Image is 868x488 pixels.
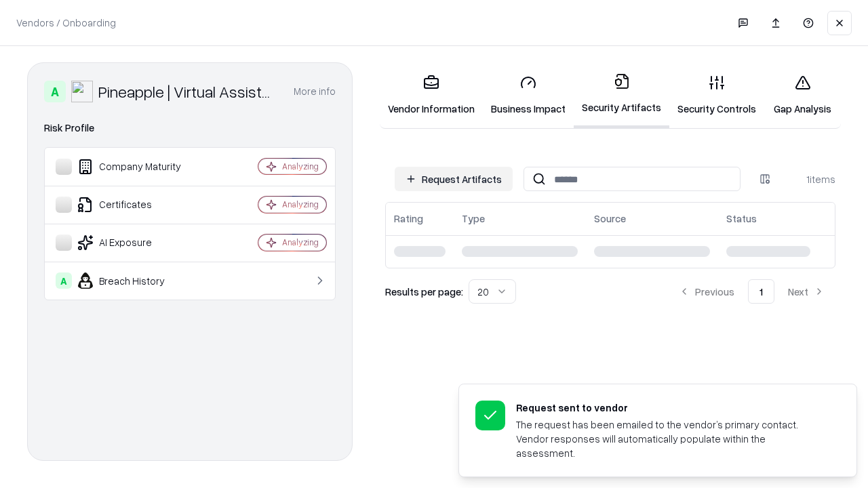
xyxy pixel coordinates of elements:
img: Pineapple | Virtual Assistant Agency [71,81,93,102]
div: Pineapple | Virtual Assistant Agency [98,81,277,102]
div: Analyzing [282,237,319,248]
a: Gap Analysis [764,64,841,127]
button: Request Artifacts [395,167,513,191]
div: A [44,81,66,102]
button: More info [294,79,336,104]
div: Source [594,211,626,226]
p: Results per page: [385,285,463,299]
div: Risk Profile [44,120,336,136]
a: Vendor Information [380,64,483,127]
div: Rating [394,211,423,226]
div: AI Exposure [56,235,218,251]
div: 1 items [781,172,835,186]
nav: pagination [668,279,835,304]
div: The request has been emailed to the vendor’s primary contact. Vendor responses will automatically... [516,418,824,460]
div: A [56,272,72,289]
div: Breach History [56,272,218,289]
div: Request sent to vendor [516,401,824,415]
div: Analyzing [282,199,319,210]
div: Analyzing [282,161,319,172]
div: Type [462,211,485,226]
div: Certificates [56,197,218,213]
p: Vendors / Onboarding [16,16,116,30]
a: Security Controls [669,64,764,127]
div: Status [726,211,757,226]
a: Security Artifacts [574,62,669,128]
button: 1 [748,279,774,304]
div: Company Maturity [56,159,218,175]
a: Business Impact [483,64,574,127]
